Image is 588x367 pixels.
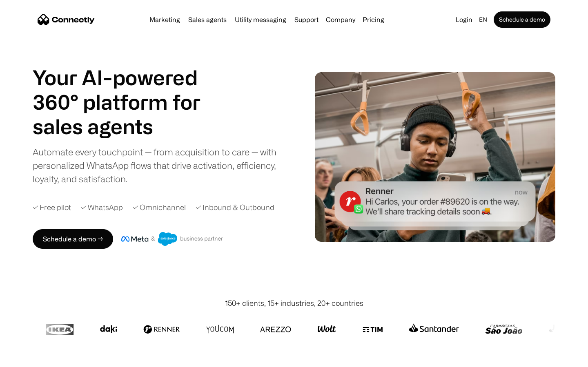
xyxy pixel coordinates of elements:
[121,232,223,246] img: Meta and Salesforce business partner badge.
[359,16,388,23] a: Pricing
[33,65,220,114] h1: Your AI-powered 360° platform for
[196,202,274,213] div: ✓ Inbound & Outbound
[225,298,363,309] div: 150+ clients, 15+ industries, 20+ countries
[326,14,355,25] div: Company
[33,229,113,249] a: Schedule a demo →
[16,353,49,364] ul: Language list
[8,352,49,364] aside: Language selected: English
[232,16,290,23] a: Utility messaging
[33,145,290,186] div: Automate every touchpoint — from acquisition to care — with personalized WhatsApp flows that driv...
[33,114,220,139] h1: sales agents
[33,202,71,213] div: ✓ Free pilot
[81,202,123,213] div: ✓ WhatsApp
[133,202,186,213] div: ✓ Omnichannel
[452,14,476,25] a: Login
[291,16,322,23] a: Support
[146,16,183,23] a: Marketing
[185,16,230,23] a: Sales agents
[479,14,487,25] div: en
[494,11,550,28] a: Schedule a demo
